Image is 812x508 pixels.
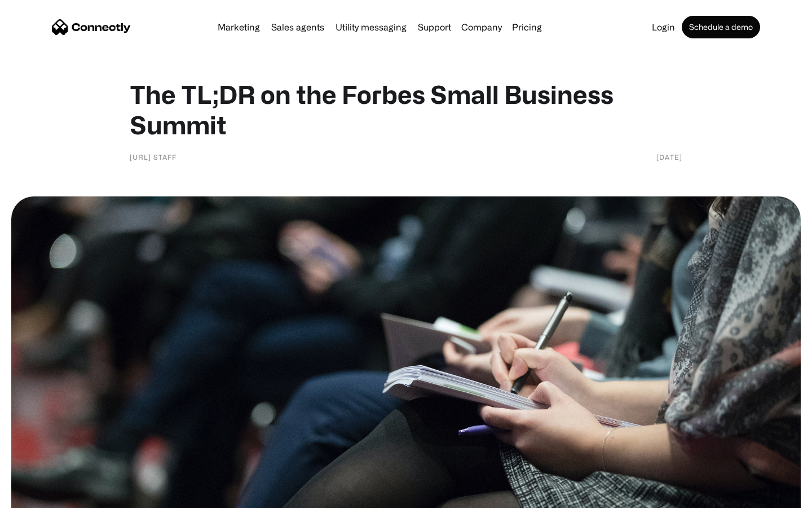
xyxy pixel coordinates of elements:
[507,23,546,32] a: Pricing
[267,23,329,32] a: Sales agents
[130,79,682,140] h1: The TL;DR on the Forbes Small Business Summit
[647,23,679,32] a: Login
[461,19,502,35] div: Company
[682,16,760,38] a: Schedule a demo
[331,23,411,32] a: Utility messaging
[413,23,456,32] a: Support
[656,151,682,163] div: [DATE]
[130,151,176,163] div: [URL] Staff
[23,488,68,504] ul: Language list
[213,23,264,32] a: Marketing
[11,488,68,504] aside: Language selected: English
